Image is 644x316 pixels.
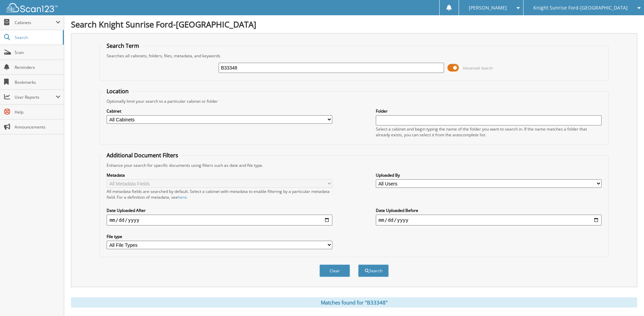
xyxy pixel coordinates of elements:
span: [PERSON_NAME] [469,6,507,10]
label: Metadata [107,172,332,178]
legend: Location [103,87,132,95]
input: end [376,215,602,225]
label: File type [107,234,332,239]
legend: Search Term [103,42,143,50]
div: All metadata fields are searched by default. Select a cabinet with metadata to enable filtering b... [107,189,332,200]
legend: Additional Document Filters [103,152,182,159]
span: Advanced Search [463,65,493,71]
input: start [107,215,332,225]
div: Enhance your search for specific documents using filters such as date and file type. [103,162,605,168]
div: Select a cabinet and begin typing the name of the folder you want to search in. If the name match... [376,126,602,138]
span: Reminders [15,64,60,70]
span: Bookmarks [15,79,60,85]
a: here [178,194,187,200]
div: Matches found for "B33348" [71,297,637,308]
label: Cabinet [107,108,332,114]
label: Date Uploaded Before [376,208,602,213]
span: Help [15,109,60,115]
label: Date Uploaded After [107,208,332,213]
div: Optionally limit your search to a particular cabinet or folder [103,98,605,104]
span: User Reports [15,94,56,100]
span: Scan [15,50,60,55]
div: Searches all cabinets, folders, files, metadata, and keywords [103,53,605,59]
span: Cabinets [15,20,56,25]
span: Announcements [15,124,60,130]
h1: Search Knight Sunrise Ford-[GEOGRAPHIC_DATA] [71,19,637,30]
button: Search [358,264,389,277]
button: Clear [319,264,350,277]
img: scan123-logo-white.svg [7,3,58,12]
label: Uploaded By [376,172,602,178]
span: Knight Sunrise Ford-[GEOGRAPHIC_DATA] [533,6,628,10]
span: Search [15,35,59,40]
label: Folder [376,108,602,114]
